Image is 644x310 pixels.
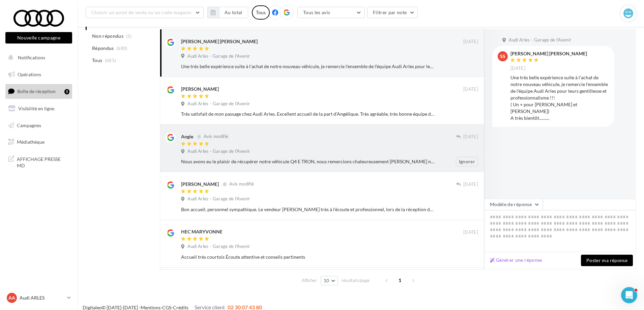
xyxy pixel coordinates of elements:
span: Tous les avis [303,9,330,15]
button: Tous les avis [297,7,365,18]
a: AFFICHAGE PRESSE MD [4,152,74,172]
span: (680) [116,46,128,51]
span: (5) [126,33,132,39]
span: Tous [92,57,102,64]
span: Audi Arles - Garage de l'Avenir [187,148,250,154]
div: Une très belle expérience suite à l'achat de notre nouveau véhicule, je remercie l'ensemble de l'... [510,74,609,121]
div: Bon accueil, personnel sympathique. Le vendeur [PERSON_NAME] très à l'écoute et professionnel, lo... [181,206,434,213]
a: Campagnes [4,118,74,133]
a: Boîte de réception5 [4,84,74,98]
span: [DATE] [510,65,525,72]
div: [PERSON_NAME] [181,181,219,188]
span: Non répondus [92,33,123,39]
span: Campagnes [17,122,41,128]
a: Visibilité en ligne [4,102,74,116]
button: Ignorer [456,157,478,166]
button: Au total [207,7,248,18]
div: Tous [252,5,270,20]
span: [DATE] [463,86,478,92]
div: Une très belle expérience suite à l'achat de notre nouveau véhicule, je remercie l'ensemble de l'... [181,63,434,70]
span: Boîte de réception [17,88,56,94]
button: Au total [219,7,248,18]
p: Audi ARLES [20,294,64,301]
span: AFFICHAGE PRESSE MD [17,154,69,169]
a: AA Audi ARLES [5,291,72,304]
span: Audi Arles - Garage de l'Avenir [187,101,250,107]
div: Nous avons eu le plaisir de récupérer notre véhicule Q4 E TRON, nous remercions chaleureusement [... [181,158,434,165]
span: Audi Arles - Garage de l'Avenir [187,53,250,59]
span: (685) [105,58,116,63]
button: Nouvelle campagne [5,32,72,44]
div: Très satisfait de mon passage chez Audi Arles. Excellent accueil de la part d’Angélique. Très agr... [181,111,434,117]
a: Opérations [4,67,74,82]
button: 10 [321,276,338,285]
span: Médiathèque [17,139,45,145]
span: Répondus [92,45,114,52]
div: Angie [181,133,193,140]
span: [DATE] [463,229,478,235]
div: HEC MARYVONNE [181,228,223,235]
span: [DATE] [463,134,478,140]
span: 10 [324,278,329,283]
span: AA [8,294,15,301]
span: 1 [394,275,405,286]
button: Modèle de réponse [484,199,543,210]
span: Opérations [18,72,41,77]
button: Choisir un point de vente ou un code magasin [86,7,204,18]
span: [DATE] [463,181,478,188]
span: Audi Arles - Garage de l'Avenir [509,37,571,43]
span: Avis modifié [229,181,254,187]
div: Accueil très courtois Écoute attentive et conseils pertinents [181,254,434,260]
span: Audi Arles - Garage de l'Avenir [187,196,250,202]
button: Générer une réponse [487,256,545,264]
button: Filtrer par note [367,7,418,18]
span: Afficher [302,277,317,284]
a: Médiathèque [4,135,74,149]
span: SS [500,53,505,60]
span: Visibilité en ligne [18,106,54,111]
span: Avis modifié [204,134,228,139]
div: [PERSON_NAME] [PERSON_NAME] [510,51,587,56]
div: 5 [64,89,69,94]
button: Poster ma réponse [581,255,633,266]
iframe: Intercom live chat [621,287,637,303]
span: Notifications [18,55,45,60]
button: Notifications [4,51,71,65]
span: Choisir un point de vente ou un code magasin [91,9,191,15]
span: [DATE] [463,39,478,45]
div: [PERSON_NAME] [PERSON_NAME] [181,38,258,45]
div: [PERSON_NAME] [181,86,219,92]
span: résultats/page [342,277,370,284]
span: Audi Arles - Garage de l'Avenir [187,244,250,250]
